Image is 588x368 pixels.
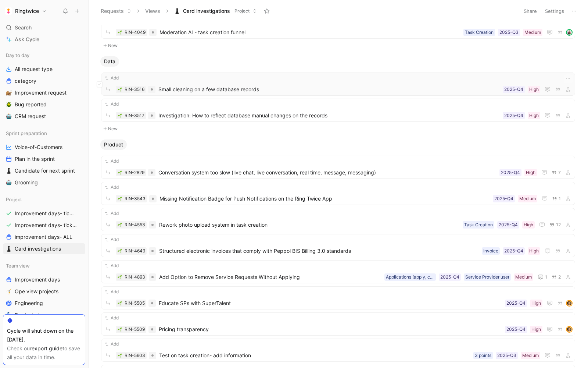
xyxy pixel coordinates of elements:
span: All request type [15,66,53,73]
a: 🤖CRM request [3,111,85,122]
img: 🌱 [118,275,122,279]
div: RIN-5505 [125,300,145,307]
a: Add🌱RIN-4553Rework photo upload system in task creationHigh2025-Q4Task Creation12 [101,208,575,231]
a: Improvement days [3,274,85,285]
img: 🌱 [118,249,122,253]
button: 12 [548,221,562,229]
img: 🪲 [6,102,12,107]
button: Add [104,158,120,165]
div: 3 points [475,352,491,359]
div: Project [3,194,85,205]
div: Cycle will shut down on the [DATE]. [7,326,81,344]
a: Improvement days- tickets ready-legacy [3,220,85,231]
div: Sprint preparationVoice-of-CustomersPlan in the sprint♟️Candidate for next sprint🤖Grooming [3,128,85,188]
span: 7 [558,170,561,175]
button: Views [142,6,164,17]
div: 🌱 [117,301,122,306]
span: Missing Notification Badge for Push Notifications on the Ring Twice App [159,194,490,203]
img: 🌱 [118,223,122,227]
div: Sprint preparation [3,128,85,139]
div: Medium [522,352,539,359]
div: 🌱 [117,327,122,332]
div: Medium [524,29,541,36]
div: High [531,300,541,307]
span: 12 [556,223,561,227]
button: 🐌 [4,88,13,97]
button: 1 [536,273,549,282]
div: 2025-Q3 [499,29,519,36]
span: Voice-of-Customers [15,144,62,151]
span: Ask Cycle [15,35,39,44]
img: 🌱 [118,87,122,92]
div: RIN-4553 [125,221,145,229]
a: 🤸Ope view projects [3,286,85,297]
a: Add🌱RIN-3516Small cleaning on a few database recordsHigh2025-Q4 [101,72,575,96]
button: 🤖 [4,178,13,187]
h1: Ringtwice [15,8,39,14]
div: RIN-5603 [125,352,145,359]
img: ♟️ [174,8,180,14]
div: Search [3,22,85,33]
button: 🧞‍♂️ [4,311,13,319]
div: 2025-Q4 [504,86,523,93]
span: Rework photo upload system in task creation [159,220,460,229]
span: improvement days- ALL [15,233,72,241]
a: category [3,75,85,86]
button: Add [104,100,120,108]
div: RIN-4649 [125,247,145,255]
span: Card investigations [15,245,61,252]
a: Add🌱RIN-4893Add Option to Remove Service Requests Without ApplyingMediumService Provider user2025... [101,260,575,283]
div: 2025-Q4 [504,112,523,119]
span: CRM request [15,113,46,120]
div: 2025-Q4 [494,195,513,202]
span: Improvement request [15,89,67,96]
a: improvement days- ALL [3,231,85,243]
button: 🌱 [117,222,122,227]
img: avatar [567,30,572,35]
a: Add🌱RIN-3517Investigation: How to reflect database manual changes on the recordsHigh2025-Q4 [101,99,575,122]
span: Moderation AI - task creation funnel [159,28,460,37]
img: 🌱 [118,301,122,305]
div: 🌱 [117,248,122,254]
div: RIN-5509 [125,326,145,333]
a: Add🌱RIN-3543Missing Notification Badge for Push Notifications on the Ring Twice AppMedium2025-Q41 [101,182,575,205]
button: Add [104,184,120,191]
a: 🧞‍♂️Product view [3,309,85,321]
button: 🌱 [117,113,122,118]
button: Settings [542,6,567,16]
a: 🤖Grooming [3,177,85,188]
div: 2025-Q4 [506,300,526,307]
span: Day to day [6,52,29,59]
button: 🪲 [4,100,13,109]
button: 🌱 [117,275,122,280]
span: Product [104,141,123,148]
img: 🐌 [6,90,12,96]
button: Share [520,6,540,16]
div: 2025-Q4 [440,273,459,281]
span: Team view [6,262,30,269]
button: 🌱 [117,30,122,35]
a: ♟️Card investigations [3,243,85,254]
button: 🌱 [117,353,122,358]
span: 1 [545,275,547,279]
button: 2 [550,273,562,281]
div: High [524,221,533,229]
div: Day to dayAll request typecategory🐌Improvement request🪲Bug reported🤖CRM request [3,50,85,122]
div: High [526,169,535,176]
div: RIN-3543 [125,195,146,202]
img: ♟️ [6,168,12,174]
span: category [15,77,36,85]
div: Day to day [3,50,85,61]
div: Check our to save all your data in time. [7,344,81,362]
img: avatar [567,327,572,332]
div: Team view [3,260,85,271]
div: RIN-3516 [125,86,144,93]
div: High [529,112,539,119]
button: RingtwiceRingtwice [3,6,49,16]
a: Voice-of-Customers [3,142,85,153]
img: 🌱 [118,197,122,201]
span: Plan in the sprint [15,155,55,163]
